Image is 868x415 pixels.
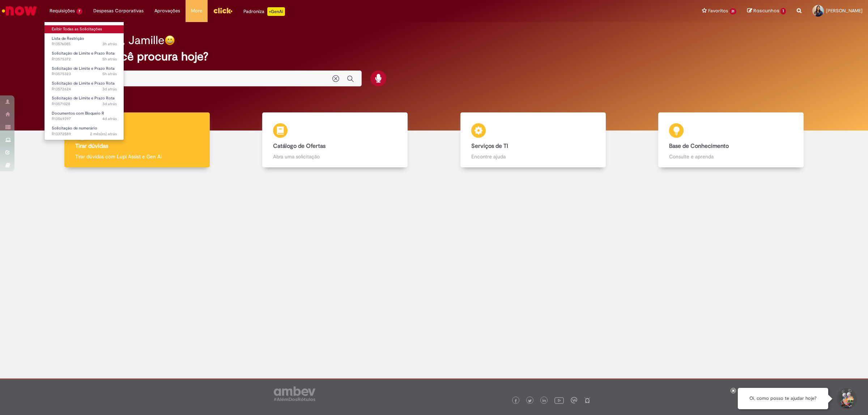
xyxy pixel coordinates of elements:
[44,124,124,138] a: Aberto R13372589 : Solicitação de numerário
[154,7,180,14] span: Aprovações
[38,112,236,168] a: Tirar dúvidas Tirar dúvidas com Lupi Assist e Gen Ai
[554,395,564,405] img: logo_footer_youtube.png
[44,25,124,33] a: Exibir Todas as Solicitações
[44,22,124,140] ul: Requisições
[213,5,233,16] img: click_logo_yellow_360x200.png
[835,388,857,410] button: Iniciar Conversa de Suporte
[434,112,632,168] a: Serviços de TI Encontre ajuda
[471,142,508,150] b: Serviços de TI
[236,112,434,168] a: Catálogo de Ofertas Abra uma solicitação
[747,8,786,14] a: Rascunhos
[75,153,199,160] p: Tirar dúvidas com Lupi Assist e Gen Ai
[44,35,124,48] a: Aberto R13576085 : Lista de Restrição
[52,51,115,56] span: Solicitação de Limite e Prazo Rota
[102,71,117,77] time: 29/09/2025 09:29:27
[52,36,84,41] span: Lista de Restrição
[52,66,115,71] span: Solicitação de Limite e Prazo Rota
[75,142,108,150] b: Tirar dúvidas
[52,116,117,122] span: R13569397
[102,116,117,121] time: 26/09/2025 09:36:52
[273,153,397,160] p: Abra uma solicitação
[50,7,75,14] span: Requisições
[514,399,518,403] img: logo_footer_facebook.png
[584,397,591,403] img: logo_footer_naosei.png
[738,388,828,409] div: Oi, como posso te ajudar hoje?
[52,81,115,86] span: Solicitação de Limite e Prazo Rota
[274,386,315,401] img: logo_footer_ambev_rotulo_gray.png
[52,101,117,107] span: R13571028
[52,131,117,137] span: R13372589
[708,7,728,14] span: Favoritos
[102,101,117,107] span: 3d atrás
[632,112,830,168] a: Base de Conhecimento Consulte e aprenda
[273,142,325,150] b: Catálogo de Ofertas
[52,86,117,92] span: R13572624
[528,399,532,403] img: logo_footer_twitter.png
[102,86,117,92] span: 3d atrás
[102,86,117,92] time: 27/09/2025 08:03:59
[165,35,175,46] img: happy-face.png
[571,397,577,403] img: logo_footer_workplace.png
[102,41,117,47] span: 3h atrás
[44,80,124,93] a: Aberto R13572624 : Solicitação de Limite e Prazo Rota
[191,7,202,14] span: More
[542,399,546,403] img: logo_footer_linkedin.png
[669,153,793,160] p: Consulte e aprenda
[52,125,97,131] span: Solicitação de numerário
[753,7,779,14] span: Rascunhos
[729,8,737,14] span: 31
[93,7,144,14] span: Despesas Corporativas
[72,50,796,63] h2: O que você procura hoje?
[102,101,117,107] time: 26/09/2025 15:02:21
[1,4,38,18] img: ServiceNow
[44,50,124,63] a: Aberto R13575372 : Solicitação de Limite e Prazo Rota
[44,110,124,123] a: Aberto R13569397 : Documentos com Bloqueio R
[44,65,124,78] a: Aberto R13575323 : Solicitação de Limite e Prazo Rota
[243,7,285,16] div: Padroniza
[102,56,117,62] time: 29/09/2025 09:35:38
[102,41,117,47] time: 29/09/2025 11:17:00
[90,131,117,137] span: 2 mês(es) atrás
[267,7,285,16] p: +GenAi
[52,95,115,101] span: Solicitação de Limite e Prazo Rota
[780,8,786,14] span: 1
[102,71,117,77] span: 5h atrás
[90,131,117,137] time: 07/08/2025 17:14:06
[102,56,117,62] span: 5h atrás
[52,56,117,62] span: R13575372
[102,116,117,121] span: 4d atrás
[669,142,729,150] b: Base de Conhecimento
[52,71,117,77] span: R13575323
[52,111,104,116] span: Documentos com Bloqueio R
[52,41,117,47] span: R13576085
[44,94,124,108] a: Aberto R13571028 : Solicitação de Limite e Prazo Rota
[826,8,863,14] span: [PERSON_NAME]
[76,8,82,14] span: 7
[471,153,595,160] p: Encontre ajuda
